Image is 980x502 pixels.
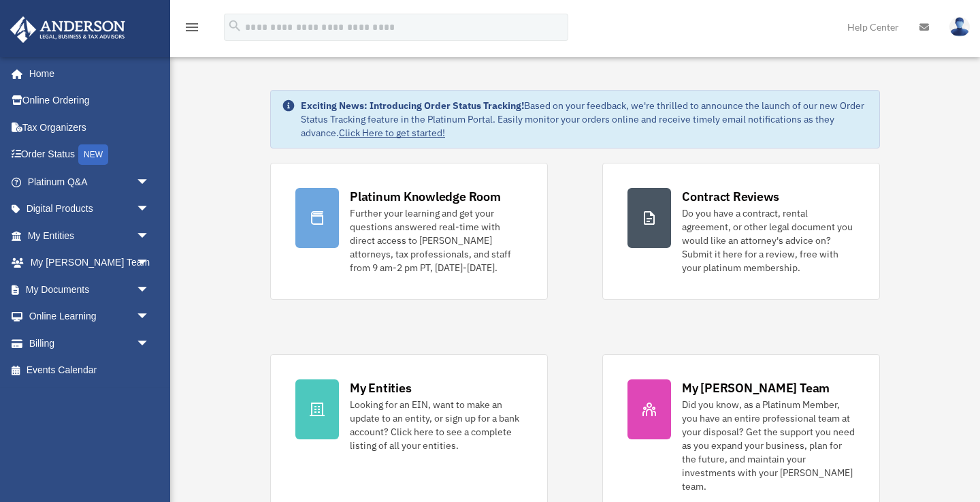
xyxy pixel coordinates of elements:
[949,17,970,37] img: User Pic
[227,18,242,33] i: search
[339,127,445,139] a: Click Here to get started!
[136,303,163,331] span: arrow_drop_down
[350,398,523,452] div: Looking for an EIN, want to make an update to an entity, or sign up for a bank account? Click her...
[184,24,200,35] a: menu
[10,330,170,357] a: Billingarrow_drop_down
[10,303,170,330] a: Online Learningarrow_drop_down
[270,163,548,300] a: Platinum Knowledge Room Further your learning and get your questions answered real-time with dire...
[10,357,170,384] a: Events Calendar
[10,141,170,169] a: Order StatusNEW
[350,206,523,274] div: Further your learning and get your questions answered real-time with direct access to [PERSON_NAM...
[682,206,855,274] div: Do you have a contract, rental agreement, or other legal document you would like an attorney's ad...
[136,195,163,223] span: arrow_drop_down
[10,87,170,114] a: Online Ordering
[682,398,855,493] div: Did you know, as a Platinum Member, you have an entire professional team at your disposal? Get th...
[350,379,411,396] div: My Entities
[10,60,163,87] a: Home
[350,188,501,205] div: Platinum Knowledge Room
[301,99,524,112] strong: Exciting News: Introducing Order Status Tracking!
[301,99,868,140] div: Based on your feedback, we're thrilled to announce the launch of our new Order Status Tracking fe...
[10,114,170,141] a: Tax Organizers
[10,222,170,249] a: My Entitiesarrow_drop_down
[682,379,830,396] div: My [PERSON_NAME] Team
[184,19,200,35] i: menu
[10,195,170,223] a: Digital Productsarrow_drop_down
[10,276,170,303] a: My Documentsarrow_drop_down
[6,16,129,43] img: Anderson Advisors Platinum Portal
[136,168,163,196] span: arrow_drop_down
[10,168,170,195] a: Platinum Q&Aarrow_drop_down
[78,144,108,165] div: NEW
[136,330,163,358] span: arrow_drop_down
[682,188,779,205] div: Contract Reviews
[602,163,880,300] a: Contract Reviews Do you have a contract, rental agreement, or other legal document you would like...
[136,222,163,250] span: arrow_drop_down
[136,276,163,304] span: arrow_drop_down
[10,249,170,277] a: My [PERSON_NAME] Teamarrow_drop_down
[136,249,163,277] span: arrow_drop_down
